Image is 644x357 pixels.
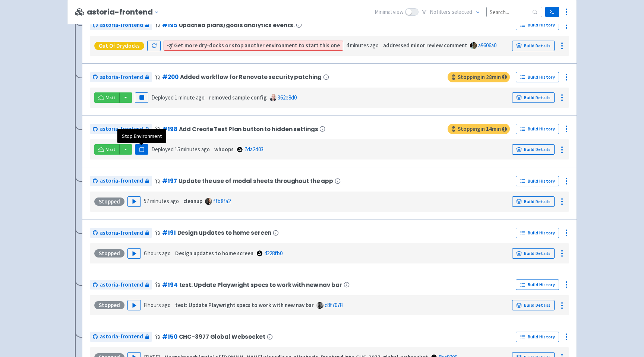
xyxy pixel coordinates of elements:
[179,126,318,132] span: Add Create Test Plan button to hidden settings
[94,92,120,103] a: Visit
[180,74,322,80] span: Added workflow for Renovate security patching
[516,176,559,186] a: Build History
[512,248,555,259] a: Build Details
[87,8,162,16] button: astoria-frontend
[486,7,542,17] input: Search...
[512,92,555,103] a: Build Details
[127,196,141,207] button: Play
[512,196,555,207] a: Build Details
[244,146,263,153] a: 7da2d03
[162,229,176,237] a: #191
[545,7,559,17] a: Terminal
[90,228,152,238] a: astoria-frontend
[516,332,559,342] a: Build History
[179,334,265,340] span: CHC-3977 Global Websocket
[90,72,152,82] a: astoria-frontend
[162,125,177,133] a: #198
[183,198,202,205] strong: cleanup
[516,228,559,238] a: Build History
[162,333,177,341] a: #150
[175,94,205,101] time: 1 minute ago
[94,198,124,206] div: Stopped
[151,146,210,153] span: Deployed
[174,42,340,49] u: Get more dry-docks or stop another environment to start this one
[430,8,472,16] span: No filter s
[100,229,143,237] span: astoria-frontend
[516,124,559,134] a: Build History
[100,281,143,289] span: astoria-frontend
[100,73,143,82] span: astoria-frontend
[325,301,342,309] a: c8f7078
[135,92,148,103] button: Pause
[175,301,314,309] strong: test: Update Playwright specs to work with new nav bar
[100,125,143,133] span: astoria-frontend
[179,22,295,28] span: Updated plans/goals analytics events.
[512,300,555,310] a: Build Details
[383,42,467,49] strong: addressed minor review comment
[264,250,282,257] a: 4228fb0
[144,301,171,309] time: 8 hours ago
[209,94,267,101] strong: removed sample config
[448,72,510,82] span: Stopping in 28 min
[90,20,152,30] a: astoria-frontend
[127,248,141,259] button: Play
[346,42,379,49] time: 4 minutes ago
[175,250,253,257] strong: Design updates to home screen
[90,280,152,290] a: astoria-frontend
[90,332,152,342] a: astoria-frontend
[100,332,143,341] span: astoria-frontend
[144,250,171,257] time: 6 hours ago
[162,177,177,185] a: #197
[94,144,120,155] a: Visit
[516,20,559,30] a: Build History
[106,95,116,101] span: Visit
[213,198,231,205] a: ffb8fa2
[179,178,334,184] span: Update the use of modal sheets throughout the app
[94,249,124,258] div: Stopped
[94,42,144,50] div: Out of Drydocks
[94,301,124,309] div: Stopped
[100,177,143,185] span: astoria-frontend
[478,42,496,49] a: a9606a0
[516,72,559,82] a: Build History
[512,41,555,51] a: Build Details
[214,146,234,153] strong: whoops
[127,300,141,310] button: Play
[90,176,152,186] a: astoria-frontend
[512,144,555,155] a: Build Details
[100,21,143,29] span: astoria-frontend
[106,146,116,152] span: Visit
[516,279,559,290] a: Build History
[448,124,510,134] span: Stopping in 14 min
[175,146,210,153] time: 15 minutes ago
[135,144,148,155] button: Pause
[90,124,152,134] a: astoria-frontend
[144,198,179,205] time: 57 minutes ago
[162,281,178,289] a: #194
[177,230,272,236] span: Design updates to home screen
[452,8,472,15] span: selected
[162,21,177,29] a: #195
[179,282,342,288] span: test: Update Playwright specs to work with new nav bar
[278,94,297,101] a: 362e8d0
[375,8,404,16] span: Minimal view
[151,94,205,101] span: Deployed
[162,73,179,81] a: #200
